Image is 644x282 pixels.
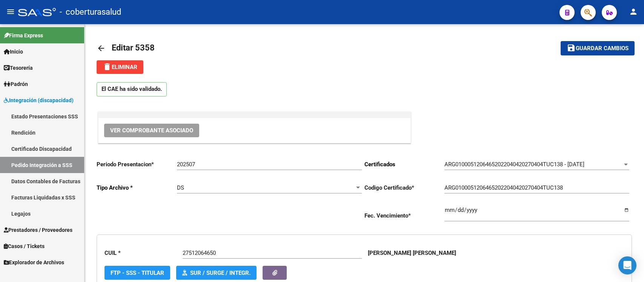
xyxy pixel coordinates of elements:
[97,44,106,53] mat-icon: arrow_back
[364,160,445,169] p: Certificados
[112,43,155,52] span: Editar 5358
[103,62,112,71] mat-icon: delete
[364,184,445,192] p: Codigo Certificado
[444,161,584,168] span: ARG01000512064652022040420270404TUC138 - [DATE]
[177,184,184,191] span: DS
[368,249,456,257] p: [PERSON_NAME] [PERSON_NAME]
[105,266,170,280] button: FTP - SSS - Titular
[618,256,636,274] div: Open Intercom Messenger
[190,270,251,276] span: SUR / SURGE / INTEGR.
[4,96,74,104] span: Integración (discapacidad)
[561,41,635,55] button: Guardar cambios
[60,4,121,20] span: - coberturasalud
[4,64,33,72] span: Tesorería
[104,124,199,137] button: Ver Comprobante Asociado
[97,184,177,192] p: Tipo Archivo *
[105,249,183,257] p: CUIL *
[97,160,177,169] p: Periodo Presentacion
[4,242,45,250] span: Casos / Tickets
[97,82,167,97] p: El CAE ha sido validado.
[567,43,576,52] mat-icon: save
[4,48,23,56] span: Inicio
[4,226,72,234] span: Prestadores / Proveedores
[576,45,629,52] span: Guardar cambios
[4,258,64,267] span: Explorador de Archivos
[4,31,43,40] span: Firma Express
[629,7,638,16] mat-icon: person
[176,266,257,280] button: SUR / SURGE / INTEGR.
[103,64,137,70] span: Eliminar
[110,127,193,134] span: Ver Comprobante Asociado
[111,270,164,276] span: FTP - SSS - Titular
[6,7,15,16] mat-icon: menu
[4,80,28,88] span: Padrón
[97,60,143,74] button: Eliminar
[364,211,445,220] p: Fec. Vencimiento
